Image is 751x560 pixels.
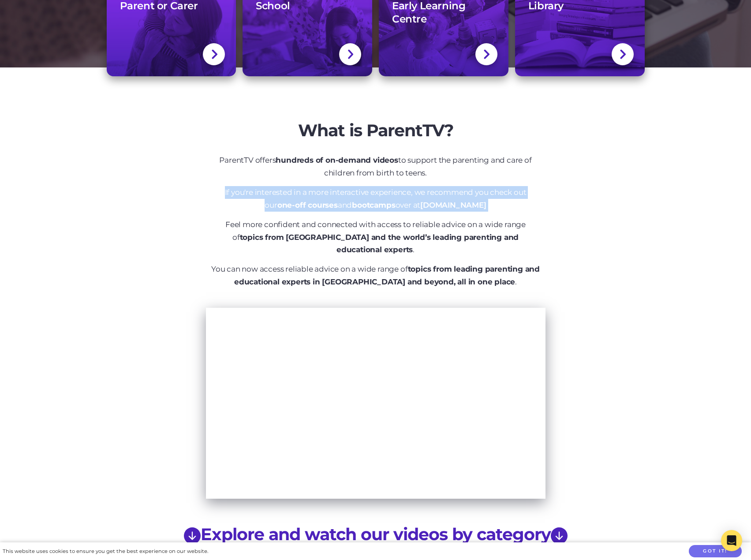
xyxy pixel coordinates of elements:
strong: one-off courses [277,201,338,209]
p: ParentTV offers to support the parenting and care of children from birth to teens. [210,154,541,179]
strong: bootcamps [352,201,395,209]
svg: arrow down circle fill [184,527,201,544]
img: svg+xml;base64,PHN2ZyBlbmFibGUtYmFja2dyb3VuZD0ibmV3IDAgMCAxNC44IDI1LjciIHZpZXdCb3g9IjAgMCAxNC44ID... [211,49,217,60]
a: [DOMAIN_NAME] [420,201,486,209]
img: svg+xml;base64,PHN2ZyBlbmFibGUtYmFja2dyb3VuZD0ibmV3IDAgMCAxNC44IDI1LjciIHZpZXdCb3g9IjAgMCAxNC44ID... [347,49,354,60]
a: arrow down circle fillExplore and watch our videos by categoryarrow down circle fill [184,524,568,545]
strong: hundreds of on-demand videos [276,156,398,164]
h2: What is ParentTV? [210,120,541,141]
svg: arrow down circle fill [551,527,568,544]
img: svg+xml;base64,PHN2ZyBlbmFibGUtYmFja2dyb3VuZD0ibmV3IDAgMCAxNC44IDI1LjciIHZpZXdCb3g9IjAgMCAxNC44ID... [483,49,489,60]
iframe: What is ParentTV? [206,308,546,499]
p: You can now access reliable advice on a wide range of . [210,263,541,288]
div: Open Intercom Messenger [721,530,742,551]
img: svg+xml;base64,PHN2ZyBlbmFibGUtYmFja2dyb3VuZD0ibmV3IDAgMCAxNC44IDI1LjciIHZpZXdCb3g9IjAgMCAxNC44ID... [619,49,626,60]
p: Feel more confident and connected with access to reliable advice on a wide range of . [210,218,541,257]
button: Got it! [689,545,742,558]
div: This website uses cookies to ensure you get the best experience on our website. [3,547,208,556]
p: If you're interested in a more interactive experience, we recommend you check out our and over at [210,186,541,212]
strong: topics from [GEOGRAPHIC_DATA] and the world’s leading parenting and educational experts [240,233,519,254]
